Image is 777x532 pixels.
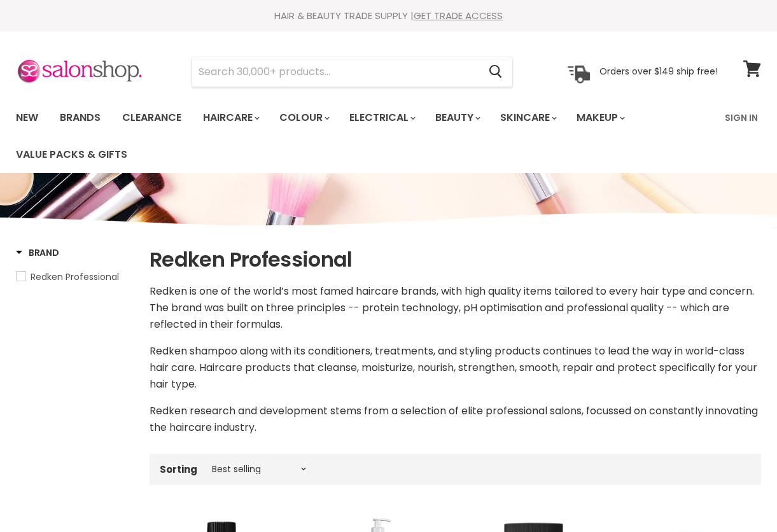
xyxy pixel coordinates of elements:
[270,104,337,131] a: Colour
[192,57,513,87] form: Product
[16,270,134,284] a: Redken Professional
[150,343,761,393] p: Redken shampoo along with its conditioners, treatments, and styling products continues to lead th...
[491,104,564,131] a: Skincare
[31,270,119,283] span: Redken Professional
[150,246,761,273] h1: Redken Professional
[414,9,503,22] a: GET TRADE ACCESS
[717,104,766,131] a: Sign In
[599,66,718,77] p: Orders over $149 ship free!
[193,104,267,131] a: Haircare
[567,104,633,131] a: Makeup
[50,104,110,131] a: Brands
[6,104,48,131] a: New
[6,99,717,173] ul: Main menu
[160,464,197,475] label: Sorting
[426,104,488,131] a: Beauty
[192,57,479,87] input: Search
[340,104,423,131] a: Electrical
[16,246,59,259] h3: Brand
[150,403,758,435] span: Redken research and development stems from a selection of elite professional salons, focussed on ...
[479,57,512,87] button: Search
[113,104,191,131] a: Clearance
[150,283,761,333] p: Redken is one of the world’s most famed haircare brands, with high quality items tailored to ever...
[6,141,137,168] a: Value Packs & Gifts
